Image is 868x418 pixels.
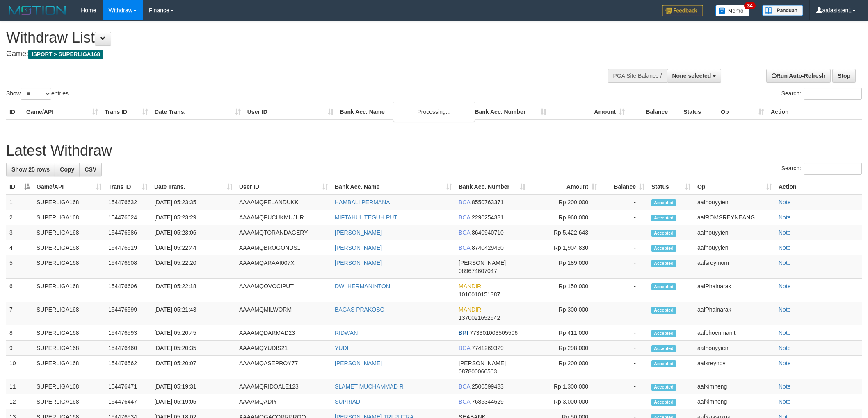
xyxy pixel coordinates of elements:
[459,214,470,221] span: BCA
[529,255,601,279] td: Rp 189,000
[779,244,791,251] a: Note
[648,179,694,194] th: Status: activate to sort column ascending
[236,179,331,194] th: User ID: activate to sort column ascending
[470,330,518,336] span: Copy 773301003505506 to clipboard
[459,314,500,321] span: Copy 1370021652942 to clipboard
[236,240,331,255] td: AAAAMQBROGONDS1
[651,360,676,367] span: Accepted
[79,163,102,176] a: CSV
[33,179,105,194] th: Game/API: activate to sort column ascending
[459,368,497,375] span: Copy 087800066503 to clipboard
[33,341,105,356] td: SUPERLIGA168
[779,214,791,221] a: Note
[6,104,23,120] th: ID
[33,325,105,341] td: SUPERLIGA168
[651,384,676,391] span: Accepted
[244,104,337,120] th: User ID
[672,72,711,79] span: None selected
[6,240,33,255] td: 4
[105,379,151,394] td: 154476471
[529,325,601,341] td: Rp 411,000
[471,104,550,120] th: Bank Acc. Number
[459,199,470,206] span: BCA
[832,69,856,83] a: Stop
[651,345,676,352] span: Accepted
[236,225,331,240] td: AAAAMQTORANDAGERY
[651,260,676,267] span: Accepted
[335,214,397,221] a: MIFTAHUL TEGUH PUT
[667,69,722,83] button: None selected
[101,104,151,120] th: Trans ID
[105,356,151,379] td: 154476562
[601,379,648,394] td: -
[33,394,105,409] td: SUPERLIGA168
[151,325,236,341] td: [DATE] 05:20:45
[651,330,676,337] span: Accepted
[335,306,384,313] a: BAGAS PRAKOSO
[335,383,404,390] a: SLAMET MUCHAMMAD R
[6,394,33,409] td: 12
[694,194,775,210] td: aafhouyyien
[601,302,648,325] td: -
[781,88,862,100] label: Search:
[601,356,648,379] td: -
[33,356,105,379] td: SUPERLIGA168
[779,199,791,206] a: Note
[6,325,33,341] td: 8
[694,379,775,394] td: aafkimheng
[6,194,33,210] td: 1
[151,379,236,394] td: [DATE] 05:19:31
[601,210,648,225] td: -
[459,360,506,366] span: [PERSON_NAME]
[680,104,717,120] th: Status
[694,240,775,255] td: aafhouyyien
[694,356,775,379] td: aafsreynoy
[694,255,775,279] td: aafsreymom
[529,194,601,210] td: Rp 200,000
[105,240,151,255] td: 154476519
[151,255,236,279] td: [DATE] 05:22:20
[151,104,244,120] th: Date Trans.
[335,229,382,236] a: [PERSON_NAME]
[6,379,33,394] td: 11
[6,356,33,379] td: 10
[459,330,468,336] span: BRI
[23,104,101,120] th: Game/API
[33,240,105,255] td: SUPERLIGA168
[779,360,791,366] a: Note
[6,163,55,176] a: Show 25 rows
[608,69,667,83] div: PGA Site Balance /
[472,199,504,206] span: Copy 8550763371 to clipboard
[529,279,601,302] td: Rp 150,000
[6,88,69,100] label: Show entries
[459,244,470,251] span: BCA
[459,260,506,266] span: [PERSON_NAME]
[151,341,236,356] td: [DATE] 05:20:35
[335,283,390,289] a: DWI HERMANINTON
[694,179,775,194] th: Op: activate to sort column ascending
[105,210,151,225] td: 154476624
[236,302,331,325] td: AAAAMQMILWORM
[601,394,648,409] td: -
[236,194,331,210] td: AAAAMQPELANDUKK
[6,29,571,46] h1: Withdraw List
[337,104,472,120] th: Bank Acc. Name
[529,225,601,240] td: Rp 5,422,643
[779,283,791,289] a: Note
[529,210,601,225] td: Rp 960,000
[236,279,331,302] td: AAAAMQOVOCIPUT
[6,4,69,16] img: MOTION_logo.png
[331,179,455,194] th: Bank Acc. Name: activate to sort column ascending
[472,383,504,390] span: Copy 2500599483 to clipboard
[628,104,680,120] th: Balance
[601,255,648,279] td: -
[151,356,236,379] td: [DATE] 05:20:07
[779,345,791,351] a: Note
[33,379,105,394] td: SUPERLIGA168
[472,229,504,236] span: Copy 8640940710 to clipboard
[236,255,331,279] td: AAAAMQARAAI007X
[779,398,791,405] a: Note
[105,302,151,325] td: 154476599
[105,255,151,279] td: 154476608
[694,325,775,341] td: aafphoenmanit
